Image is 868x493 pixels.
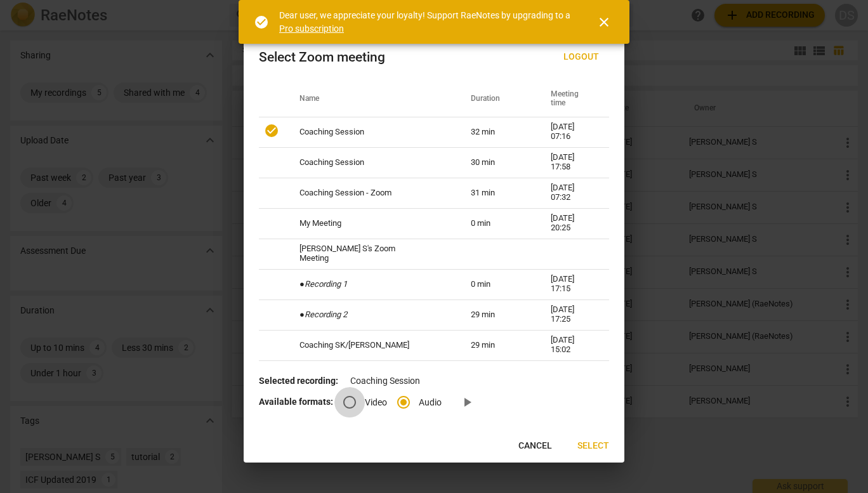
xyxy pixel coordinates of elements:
p: Coaching Session [259,374,609,388]
span: Logout [563,51,599,63]
td: [DATE] 17:25 [536,299,609,330]
b: Selected recording: [259,376,338,386]
td: [DATE] 07:16 [536,117,609,147]
button: Select [567,435,619,457]
i: Recording 1 [305,279,347,289]
td: [PERSON_NAME] S's Zoom Meeting [284,239,456,269]
span: Video [365,396,387,409]
span: play_arrow [459,395,475,410]
td: 0 min [456,269,536,299]
th: Name [284,81,456,117]
button: Close [589,7,619,37]
td: Coaching SK/[PERSON_NAME] [284,330,456,360]
span: Select [577,440,609,452]
b: Available formats: [259,397,333,407]
td: [DATE] 20:25 [536,208,609,239]
td: ● [284,299,456,330]
td: 30 min [456,147,536,178]
div: File type [343,397,452,407]
a: Preview [452,387,482,417]
td: [DATE] 17:15 [536,269,609,299]
span: Audio [419,396,442,409]
button: Logout [553,46,609,69]
span: check_circle [264,123,279,138]
i: Recording 2 [305,310,347,319]
button: Cancel [508,435,562,457]
td: Coaching Session [284,147,456,178]
td: Coaching Session - Zoom [284,178,456,208]
a: Pro subscription [279,23,344,34]
td: Coaching Session [284,117,456,147]
span: Cancel [518,440,552,452]
td: [DATE] 07:32 [536,178,609,208]
span: close [596,15,612,30]
td: 29 min [456,330,536,360]
td: [DATE] 17:58 [536,147,609,178]
div: Select Zoom meeting [259,49,385,65]
td: 32 min [456,117,536,147]
div: Dear user, we appreciate your loyalty! Support RaeNotes by upgrading to a [279,9,574,35]
td: 31 min [456,178,536,208]
th: Duration [456,81,536,117]
td: [DATE] 15:02 [536,330,609,360]
th: Meeting time [536,81,609,117]
td: 29 min [456,299,536,330]
td: ● [284,269,456,299]
td: 0 min [456,208,536,239]
td: My Meeting [284,208,456,239]
span: check_circle [254,15,269,30]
